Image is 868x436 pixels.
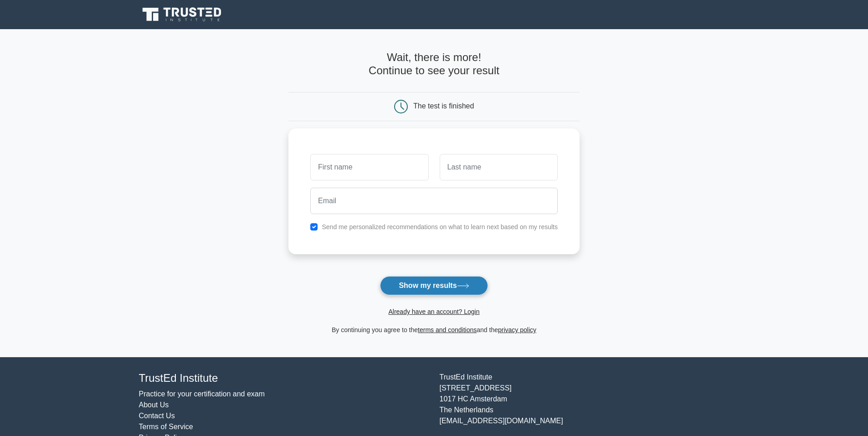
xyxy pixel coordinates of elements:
div: By continuing you agree to the and the [283,324,585,335]
a: Terms of Service [139,423,193,431]
div: The test is finished [413,102,474,110]
input: Email [310,188,558,214]
label: Send me personalized recommendations on what to learn next based on my results [322,223,558,231]
a: terms and conditions [418,326,477,333]
input: Last name [440,154,558,180]
input: First name [310,154,428,180]
a: privacy policy [498,326,536,333]
a: Practice for your certification and exam [139,390,265,398]
a: About Us [139,401,169,409]
h4: TrustEd Institute [139,372,429,385]
a: Contact Us [139,412,175,420]
a: Already have an account? Login [388,308,479,315]
h4: Wait, there is more! Continue to see your result [288,51,580,77]
button: Show my results [380,276,488,295]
